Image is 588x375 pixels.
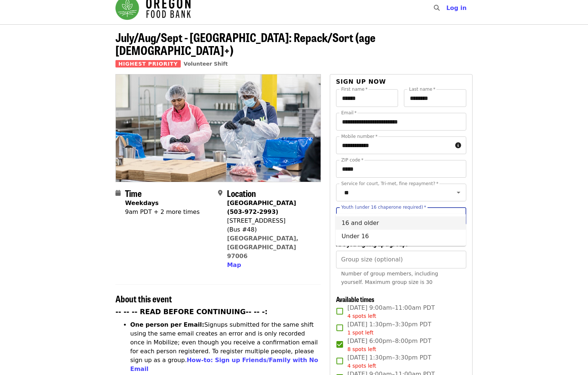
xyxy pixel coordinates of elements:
span: Available times [336,294,374,304]
span: Log in [446,4,467,11]
strong: [GEOGRAPHIC_DATA] (503-972-2993) [227,199,296,215]
label: Service for court, Tri-met, fine repayment? [341,181,439,186]
strong: One person per Email: [130,321,204,328]
i: circle-info icon [455,142,461,149]
label: Last name [409,87,435,91]
img: July/Aug/Sept - Beaverton: Repack/Sort (age 10+) organized by Oregon Food Bank [116,74,321,181]
label: First name [341,87,368,91]
input: [object Object] [336,251,466,268]
input: ZIP code [336,160,466,178]
a: How-to: Sign up Friends/Family with No Email [130,357,318,372]
span: 4 spots left [347,313,376,319]
span: Map [227,261,241,268]
strong: -- -- -- READ BEFORE CONTINUING-- -- -: [115,308,267,316]
div: [STREET_ADDRESS] [227,216,315,225]
button: Open [453,187,464,198]
span: About this event [115,292,172,305]
a: Volunteer Shift [184,61,228,67]
input: Last name [404,89,466,107]
i: map-marker-alt icon [218,190,222,197]
button: Log in [440,1,473,15]
span: Highest Priority [115,60,181,67]
li: Under 16 [336,230,466,243]
a: [GEOGRAPHIC_DATA], [GEOGRAPHIC_DATA] 97006 [227,235,298,260]
input: Email [336,113,466,131]
i: calendar icon [115,190,121,197]
span: [DATE] 9:00am–11:00am PDT [347,303,435,320]
strong: Weekdays [125,199,159,206]
button: Map [227,261,241,270]
span: [DATE] 1:30pm–3:30pm PDT [347,320,431,337]
span: Number of group members, including yourself. Maximum group size is 30 [341,271,438,285]
input: First name [336,89,398,107]
span: July/Aug/Sept - [GEOGRAPHIC_DATA]: Repack/Sort (age [DEMOGRAPHIC_DATA]+) [115,28,376,59]
div: 9am PDT + 2 more times [125,208,200,216]
span: Sign up now [336,78,386,85]
label: Youth (under 16 chaperone required) [341,205,426,209]
span: Time [125,187,142,199]
div: (Bus #48) [227,225,315,234]
li: Signups submitted for the same shift using the same email creates an error and is only recorded o... [130,320,321,374]
input: Mobile number [336,136,452,154]
li: 16 and older [336,216,466,230]
i: search icon [434,4,440,11]
span: [DATE] 6:00pm–8:00pm PDT [347,337,431,353]
button: Close [453,211,464,221]
span: 8 spots left [347,346,376,352]
label: Mobile number [341,134,377,139]
label: Email [341,111,357,115]
span: [DATE] 1:30pm–3:30pm PDT [347,353,431,370]
span: 4 spots left [347,363,376,369]
span: 1 spot left [347,330,374,336]
button: Clear [444,211,454,221]
label: ZIP code [341,158,363,162]
span: Location [227,187,256,199]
